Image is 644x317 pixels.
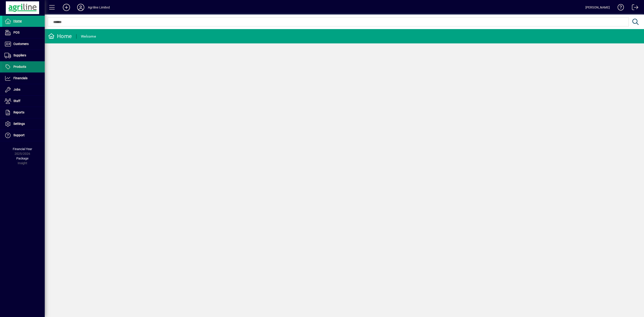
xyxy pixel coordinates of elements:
[2,38,45,50] a: Customers
[59,3,74,11] button: Add
[13,122,25,126] span: Settings
[13,111,24,114] span: Reports
[81,33,96,40] div: Welcome
[88,4,110,11] div: Agriline Limited
[13,31,19,34] span: POS
[2,130,45,141] a: Support
[2,84,45,95] a: Jobs
[48,33,72,40] div: Home
[2,50,45,61] a: Suppliers
[2,73,45,84] a: Financials
[13,76,28,80] span: Financials
[13,99,20,103] span: Staff
[585,4,610,11] div: [PERSON_NAME]
[2,118,45,130] a: Settings
[13,133,25,137] span: Support
[13,65,26,68] span: Products
[2,27,45,38] a: POS
[2,96,45,107] a: Staff
[2,107,45,118] a: Reports
[2,61,45,72] a: Products
[629,1,638,15] a: Logout
[16,157,28,160] span: Package
[74,3,88,11] button: Profile
[13,42,29,46] span: Customers
[13,147,32,151] span: Financial Year
[13,19,22,23] span: Home
[614,1,624,15] a: Knowledge Base
[13,53,26,57] span: Suppliers
[13,88,20,91] span: Jobs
